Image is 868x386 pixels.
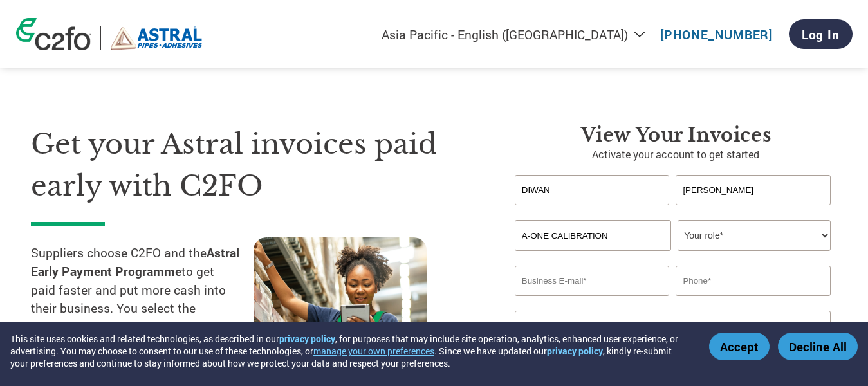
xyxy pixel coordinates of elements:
[789,19,853,49] a: Log In
[515,124,837,147] h3: View your invoices
[709,333,770,360] button: Accept
[16,18,91,50] img: c2fo logo
[515,266,670,296] input: Invalid Email format
[547,345,603,357] a: privacy policy
[515,175,670,205] input: First Name*
[515,297,670,306] div: Inavlid Email Address
[778,333,858,360] button: Decline All
[10,333,690,369] div: This site uses cookies and related technologies, as described in our , for purposes that may incl...
[279,333,335,345] a: privacy policy
[31,244,239,279] strong: Astral Early Payment Programme
[31,244,254,355] p: Suppliers choose C2FO and the to get paid faster and put more cash into their business. You selec...
[515,252,831,261] div: Invalid company name or company name is too long
[660,26,773,42] a: [PHONE_NUMBER]
[515,207,670,215] div: Invalid first name or first name is too long
[676,297,831,306] div: Inavlid Phone Number
[515,147,837,162] p: Activate your account to get started
[676,175,831,205] input: Last Name*
[254,237,427,364] img: supply chain worker
[676,266,831,296] input: Phone*
[313,345,434,357] button: manage your own preferences
[676,207,831,215] div: Invalid last name or last name is too long
[31,124,476,207] h1: Get your Astral invoices paid early with C2FO
[515,220,671,251] input: Your company name*
[678,220,831,251] select: Title/Role
[111,26,203,50] img: Astral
